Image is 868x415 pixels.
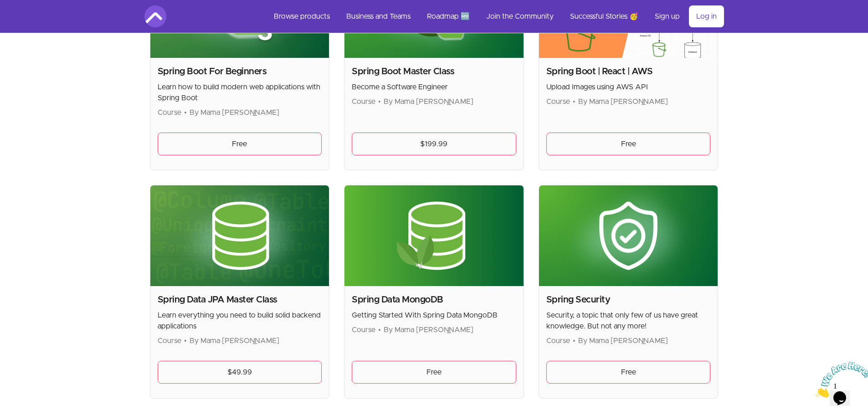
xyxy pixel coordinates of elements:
p: Upload Images using AWS API [546,82,711,92]
a: $199.99 [352,133,516,155]
span: By Mama [PERSON_NAME] [578,337,668,344]
a: Join the Community [479,5,561,27]
span: • [378,326,381,333]
span: Course [352,98,375,105]
span: Course [546,98,570,105]
span: By Mama [PERSON_NAME] [578,98,668,105]
span: 1 [4,4,7,11]
a: Free [352,361,516,384]
a: Successful Stories 🥳 [563,5,646,27]
span: By Mama [PERSON_NAME] [384,98,473,105]
img: Product image for Spring Data MongoDB [344,185,524,286]
span: • [184,337,187,344]
img: Product image for Spring Data JPA Master Class [150,185,329,286]
span: • [378,98,381,105]
a: Free [158,133,322,155]
p: Security, a topic that only few of us have great knowledge. But not any more! [546,310,711,332]
p: Become a Software Engineer [352,82,516,92]
span: Course [546,337,570,344]
h2: Spring Boot Master Class [352,65,516,78]
h2: Spring Security [546,293,711,306]
span: • [573,98,575,105]
a: Free [546,361,711,384]
a: Log in [689,5,724,27]
span: By Mama [PERSON_NAME] [190,337,279,344]
h2: Spring Boot For Beginners [158,65,322,78]
nav: Main [267,5,724,27]
p: Learn everything you need to build solid backend applications [158,310,322,332]
img: Chat attention grabber [4,4,60,40]
span: • [184,109,187,116]
h2: Spring Data MongoDB [352,293,516,306]
h2: Spring Data JPA Master Class [158,293,322,306]
span: By Mama [PERSON_NAME] [384,326,473,333]
a: Sign up [647,5,687,27]
img: Product image for Spring Security [539,185,718,286]
span: Course [158,109,181,116]
a: Browse products [267,5,337,27]
img: Amigoscode logo [144,5,166,27]
span: Course [352,326,375,333]
a: Roadmap 🆕 [420,5,477,27]
span: Course [158,337,181,344]
iframe: chat widget [812,358,868,401]
a: Business and Teams [339,5,418,27]
p: Getting Started With Spring Data MongoDB [352,310,516,321]
span: By Mama [PERSON_NAME] [190,109,279,116]
span: • [573,337,575,344]
h2: Spring Boot | React | AWS [546,65,711,78]
p: Learn how to build modern web applications with Spring Boot [158,82,322,103]
a: Free [546,133,711,155]
a: $49.99 [158,361,322,384]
